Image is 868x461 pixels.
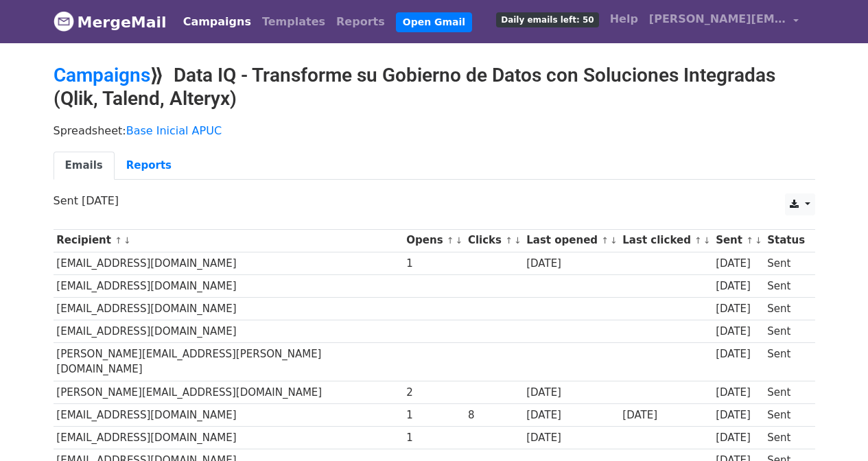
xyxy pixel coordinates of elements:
[764,381,808,403] td: Sent
[126,124,222,137] a: Base Inicial APUC
[716,407,761,423] div: [DATE]
[694,235,702,246] a: ↑
[764,343,808,381] td: Sent
[746,235,753,246] a: ↑
[115,152,183,180] a: Reports
[54,123,815,138] p: Spreadsheet:
[755,235,762,246] a: ↓
[396,12,472,32] a: Open Gmail
[54,343,403,381] td: [PERSON_NAME][EMAIL_ADDRESS][PERSON_NAME][DOMAIN_NAME]
[54,193,815,208] p: Sent [DATE]
[115,235,122,246] a: ↑
[54,8,167,36] a: MergeMail
[526,430,615,446] div: [DATE]
[703,235,711,246] a: ↓
[526,407,615,423] div: [DATE]
[716,385,761,401] div: [DATE]
[526,385,615,401] div: [DATE]
[406,385,461,401] div: 2
[716,430,761,446] div: [DATE]
[54,152,115,180] a: Emails
[712,229,764,252] th: Sent
[257,8,331,36] a: Templates
[54,229,403,252] th: Recipient
[496,12,598,27] span: Daily emails left: 50
[54,11,74,32] img: MergeMail logo
[716,256,761,272] div: [DATE]
[54,381,403,403] td: [PERSON_NAME][EMAIL_ADDRESS][DOMAIN_NAME]
[622,407,709,423] div: [DATE]
[456,235,463,246] a: ↓
[403,229,465,252] th: Opens
[764,252,808,274] td: Sent
[514,235,521,246] a: ↓
[331,8,390,36] a: Reports
[178,8,257,36] a: Campaigns
[447,235,454,246] a: ↑
[468,407,520,423] div: 8
[601,235,609,246] a: ↑
[406,256,461,272] div: 1
[716,279,761,294] div: [DATE]
[406,430,461,446] div: 1
[764,403,808,426] td: Sent
[54,274,403,297] td: [EMAIL_ADDRESS][DOMAIN_NAME]
[406,407,461,423] div: 1
[54,64,150,86] a: Campaigns
[54,403,403,426] td: [EMAIL_ADDRESS][DOMAIN_NAME]
[465,229,523,252] th: Clicks
[764,274,808,297] td: Sent
[644,5,804,38] a: [PERSON_NAME][EMAIL_ADDRESS][PERSON_NAME][DOMAIN_NAME]
[610,235,618,246] a: ↓
[491,5,604,33] a: Daily emails left: 50
[764,297,808,320] td: Sent
[649,11,786,27] span: [PERSON_NAME][EMAIL_ADDRESS][PERSON_NAME][DOMAIN_NAME]
[764,426,808,449] td: Sent
[523,229,619,252] th: Last opened
[505,235,513,246] a: ↑
[124,235,131,246] a: ↓
[54,320,403,343] td: [EMAIL_ADDRESS][DOMAIN_NAME]
[54,252,403,274] td: [EMAIL_ADDRESS][DOMAIN_NAME]
[54,64,815,110] h2: ⟫ Data IQ - Transforme su Gobierno de Datos con Soluciones Integradas (Qlik, Talend, Alteryx)
[526,256,615,272] div: [DATE]
[605,5,644,33] a: Help
[716,301,761,317] div: [DATE]
[54,426,403,449] td: [EMAIL_ADDRESS][DOMAIN_NAME]
[716,346,761,362] div: [DATE]
[54,297,403,320] td: [EMAIL_ADDRESS][DOMAIN_NAME]
[620,229,713,252] th: Last clicked
[716,324,761,340] div: [DATE]
[799,395,868,461] iframe: Chat Widget
[764,229,808,252] th: Status
[764,320,808,343] td: Sent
